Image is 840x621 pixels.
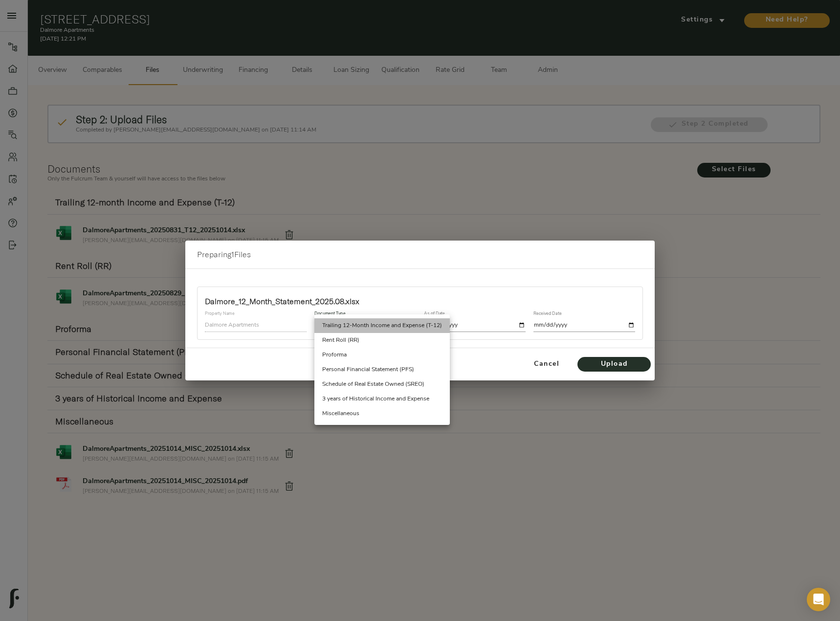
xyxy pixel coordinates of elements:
li: Trailing 12-Month Income and Expense (T-12) [314,318,450,333]
li: Proforma [314,348,450,362]
li: Personal Financial Statement (PFS) [314,362,450,377]
li: Schedule of Real Estate Owned (SREO) [314,377,450,392]
div: Open Intercom Messenger [807,588,830,611]
li: 3 years of Historical Income and Expense [314,392,450,406]
li: Rent Roll (RR) [314,333,450,348]
li: Miscellaneous [314,406,450,421]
